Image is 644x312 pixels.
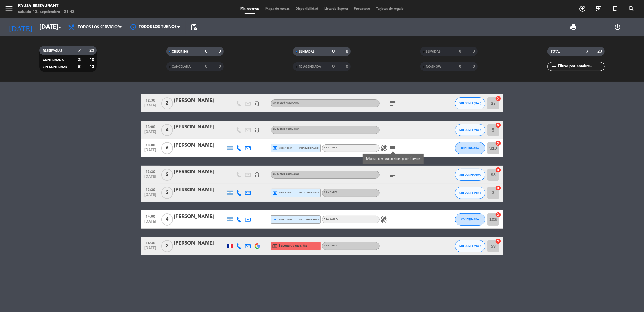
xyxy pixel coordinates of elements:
[459,102,481,105] span: SIN CONFIRMAR
[78,25,120,29] span: Todos los servicios
[389,145,397,152] i: subject
[455,124,485,136] button: SIN CONFIRMAR
[595,18,639,36] div: LOG OUT
[459,128,481,132] span: SIN CONFIRMAR
[56,24,63,31] i: arrow_drop_down
[273,190,278,196] i: local_atm
[551,50,560,53] span: TOTAL
[346,49,349,54] strong: 0
[143,213,158,219] span: 14:00
[143,186,158,193] span: 13:30
[586,49,588,54] strong: 7
[459,49,461,54] strong: 0
[389,171,397,178] i: subject
[174,168,226,176] div: [PERSON_NAME]
[255,172,260,177] i: headset_mic
[459,191,481,194] span: SIN CONFIRMAR
[143,123,158,130] span: 13:00
[161,97,173,109] span: 2
[89,48,95,53] strong: 23
[255,127,260,133] i: headset_mic
[255,101,260,106] i: headset_mic
[324,191,338,194] span: A LA CARTA
[346,64,349,69] strong: 0
[143,193,158,200] span: [DATE]
[174,239,226,247] div: [PERSON_NAME]
[455,169,485,181] button: SIN CONFIRMAR
[570,24,577,31] span: print
[205,64,207,69] strong: 0
[143,103,158,110] span: [DATE]
[143,246,158,253] span: [DATE]
[273,190,292,196] span: visa * 6802
[495,122,501,128] i: cancel
[614,24,621,31] i: power_settings_new
[89,65,95,69] strong: 13
[18,9,75,15] div: sábado 13. septiembre - 21:42
[174,97,226,105] div: [PERSON_NAME]
[628,5,635,12] i: search
[143,130,158,137] span: [DATE]
[161,142,173,154] span: 6
[324,147,338,149] span: A LA CARTA
[161,169,173,181] span: 2
[143,219,158,226] span: [DATE]
[550,63,558,70] i: filter_list
[279,243,307,248] span: Esperando garantía
[5,4,14,15] button: menu
[332,64,335,69] strong: 0
[495,96,501,102] i: cancel
[255,243,260,249] img: google-logo.png
[161,240,173,252] span: 2
[78,65,81,69] strong: 5
[43,59,64,62] span: CONFIRMADA
[143,96,158,103] span: 12:30
[219,64,222,69] strong: 0
[205,49,207,54] strong: 0
[473,49,476,54] strong: 0
[426,65,441,68] span: NO SHOW
[174,186,226,194] div: [PERSON_NAME]
[455,240,485,252] button: SIN CONFIRMAR
[321,7,351,11] span: Lista de Espera
[174,213,226,221] div: [PERSON_NAME]
[273,173,300,176] span: Sin menú asignado
[366,156,420,162] div: Mesa en exterior por favor
[262,7,293,11] span: Mapa de mesas
[273,217,292,222] span: visa * 7834
[219,49,222,54] strong: 0
[143,148,158,155] span: [DATE]
[459,173,481,176] span: SIN CONFIRMAR
[495,238,501,244] i: cancel
[324,245,338,247] span: A LA CARTA
[426,50,441,53] span: SERVIDAS
[78,48,81,53] strong: 7
[558,63,604,70] input: Filtrar por nombre...
[461,146,479,150] span: CONFIRMADA
[5,21,37,34] i: [DATE]
[172,50,188,53] span: CHECK INS
[78,58,81,62] strong: 2
[595,5,602,12] i: exit_to_app
[459,244,481,248] span: SIN CONFIRMAR
[143,239,158,246] span: 14:30
[351,7,373,11] span: Pre-acceso
[373,7,407,11] span: Tarjetas de regalo
[299,65,321,68] span: RE AGENDADA
[389,100,397,107] i: subject
[455,142,485,154] button: CONFIRMADA
[332,49,335,54] strong: 0
[174,123,226,131] div: [PERSON_NAME]
[293,7,321,11] span: Disponibilidad
[611,5,619,12] i: turned_in_not
[273,145,278,151] i: local_atm
[461,218,479,221] span: CONFIRMADA
[455,187,485,199] button: SIN CONFIRMAR
[455,213,485,226] button: CONFIRMADA
[495,212,501,218] i: cancel
[272,243,278,249] i: local_atm
[18,3,75,9] div: Pausa Restaurant
[174,141,226,149] div: [PERSON_NAME]
[273,128,300,131] span: Sin menú asignado
[299,217,319,221] span: mercadopago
